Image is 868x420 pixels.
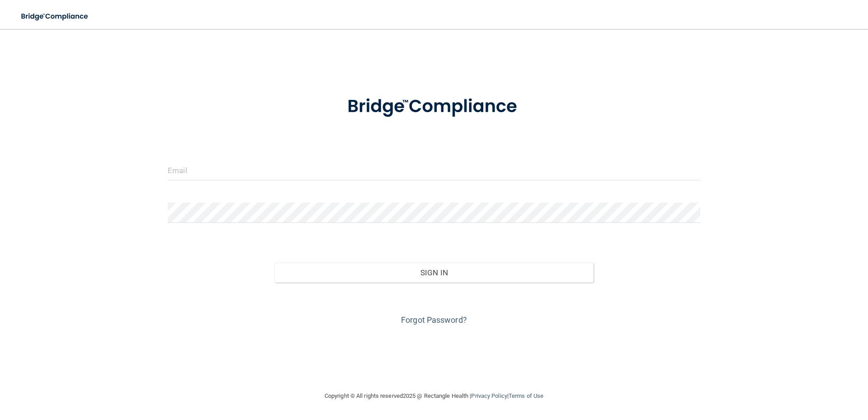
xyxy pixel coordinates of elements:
[509,392,543,399] a: Terms of Use
[401,315,467,325] a: Forgot Password?
[269,382,599,411] div: Copyright © All rights reserved 2025 @ Rectangle Health | |
[329,83,539,130] img: bridge_compliance_login_screen.278c3ca4.svg
[274,263,594,283] button: Sign In
[14,7,97,26] img: bridge_compliance_login_screen.278c3ca4.svg
[168,160,700,180] input: Email
[471,392,507,399] a: Privacy Policy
